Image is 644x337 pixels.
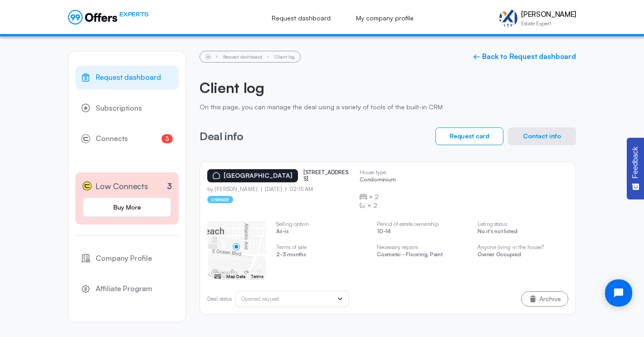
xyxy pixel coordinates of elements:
button: Feedback - Show survey [627,137,644,199]
p: House type [360,169,395,176]
span: Connects [96,133,128,145]
span: Company Profile [96,253,152,264]
button: Request card [435,127,503,145]
span: 2 [375,192,379,201]
p: owner [207,196,233,203]
p: No it's not listed [478,228,568,237]
a: Affiliate Program [75,277,179,301]
button: Archive [521,291,568,307]
p: As-is [276,228,367,237]
p: [PERSON_NAME] [521,10,576,19]
a: ← Back to Request dashboard [473,52,576,61]
p: Deal status [207,296,232,302]
span: Feedback [631,147,639,178]
img: Hernandez Oscar [499,9,517,27]
swiper-slide: 3 / 5 [377,221,468,267]
p: Period of estate ownership [377,221,468,227]
p: Anyone living in the house? [478,244,568,250]
p: On this page, you can manage the deal using a variety of tools of the built-in CRM [200,103,576,111]
button: Contact info [508,127,576,145]
a: Request dashboard [262,8,341,28]
span: 3 [161,134,173,143]
span: Affiliate Program [96,283,152,295]
div: × [360,192,395,201]
p: 02:15 AM [286,186,313,192]
iframe: Tidio Chat [597,272,640,314]
a: Connects3 [75,127,179,151]
swiper-slide: 2 / 5 [276,221,367,267]
swiper-slide: 4 / 5 [478,221,568,267]
a: Company Profile [75,247,179,270]
p: 2-3 months [276,251,367,260]
p: Listing status [478,221,568,227]
div: × [360,201,395,210]
swiper-slide: 1 / 5 [207,221,266,280]
span: EXPERTS [119,10,148,19]
p: Selling option [276,221,367,227]
a: Subscriptions [75,97,179,120]
span: Request dashboard [96,72,161,83]
li: Client log [274,54,295,59]
p: Cosmetic - Flooring, Paint [377,251,468,260]
a: Request dashboard [223,54,262,59]
p: [DATE] [261,186,286,192]
p: Condominium [360,176,395,185]
a: Request dashboard [75,66,179,89]
p: by [PERSON_NAME] [207,186,261,192]
span: Low Connects [95,180,148,193]
span: Opened request [241,295,279,302]
p: [GEOGRAPHIC_DATA] [224,172,293,180]
a: My company profile [346,8,424,28]
p: Owner Occupied [478,251,568,260]
p: Estate Expert [521,21,576,26]
span: Archive [539,296,561,302]
a: Buy More [83,197,171,217]
h3: Deal info [200,130,244,142]
a: EXPERTS [68,10,148,24]
p: Necessary repairs [377,244,468,250]
span: 2 [373,201,377,210]
p: 10-14 [377,228,468,237]
p: 3 [167,180,172,192]
p: Terms of sale [276,244,367,250]
span: Subscriptions [96,103,142,114]
h2: Client log [200,79,576,96]
p: [STREET_ADDRESS] [303,169,349,182]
